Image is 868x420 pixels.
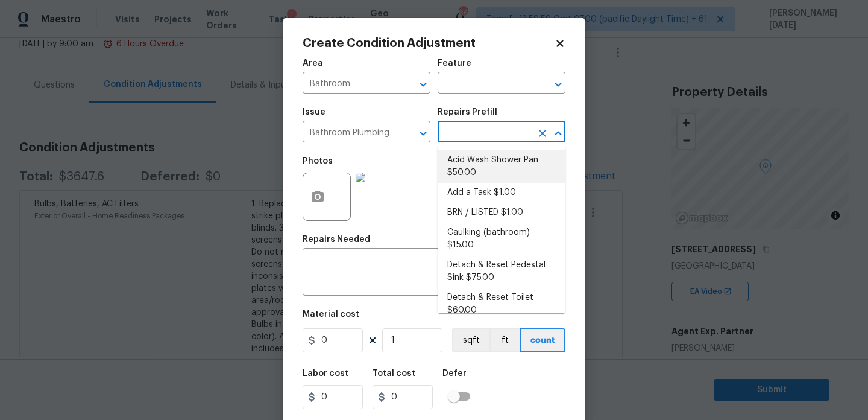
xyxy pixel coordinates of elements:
h5: Issue [303,108,325,116]
button: Clear [534,125,551,142]
li: BRN / LISTED $1.00 [438,203,565,223]
li: Detach & Reset Toilet $60.00 [438,288,565,320]
h2: Create Condition Adjustment [303,37,555,49]
h5: Material cost [303,310,359,319]
button: count [520,328,565,352]
li: Add a Task $1.00 [438,183,565,203]
li: Detach & Reset Pedestal Sink $75.00 [438,255,565,288]
button: sqft [452,328,489,352]
h5: Photos [303,157,333,165]
h5: Feature [438,59,471,68]
h5: Area [303,59,323,68]
li: Caulking (bathroom) $15.00 [438,223,565,255]
button: Open [415,76,432,93]
button: Open [415,125,432,142]
button: ft [489,328,520,352]
h5: Repairs Prefill [438,108,497,116]
h5: Total cost [373,369,415,378]
h5: Labor cost [303,369,348,378]
button: Open [550,76,567,93]
button: Close [550,125,567,142]
h5: Repairs Needed [303,235,370,244]
h5: Defer [442,369,467,378]
li: Acid Wash Shower Pan $50.00 [438,150,565,183]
